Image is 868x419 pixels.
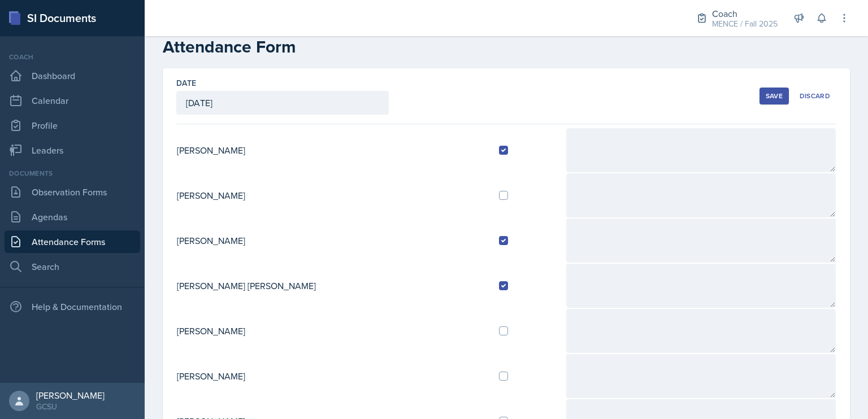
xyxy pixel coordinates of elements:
div: Discard [800,91,830,101]
a: Observation Forms [5,181,140,203]
td: [PERSON_NAME] [176,308,490,353]
div: Save [766,91,783,101]
div: Coach [5,52,140,62]
a: Agendas [5,206,140,228]
td: [PERSON_NAME] [PERSON_NAME] [176,263,490,308]
div: Documents [5,168,140,178]
a: Calendar [5,89,140,112]
a: Attendance Forms [5,230,140,253]
a: Search [5,255,140,278]
div: Help & Documentation [5,295,140,318]
div: MENCE / Fall 2025 [712,18,778,30]
button: Save [759,88,789,104]
td: [PERSON_NAME] [176,218,490,263]
a: Dashboard [5,64,140,87]
td: [PERSON_NAME] [176,128,490,173]
div: Coach [712,7,778,20]
h2: Attendance Form [163,37,850,57]
div: GCSU [36,401,105,412]
label: Date [176,77,196,89]
a: Leaders [5,139,140,162]
td: [PERSON_NAME] [176,353,490,399]
button: Discard [793,88,836,104]
td: [PERSON_NAME] [176,173,490,218]
a: Profile [5,114,140,137]
div: [PERSON_NAME] [36,390,105,401]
